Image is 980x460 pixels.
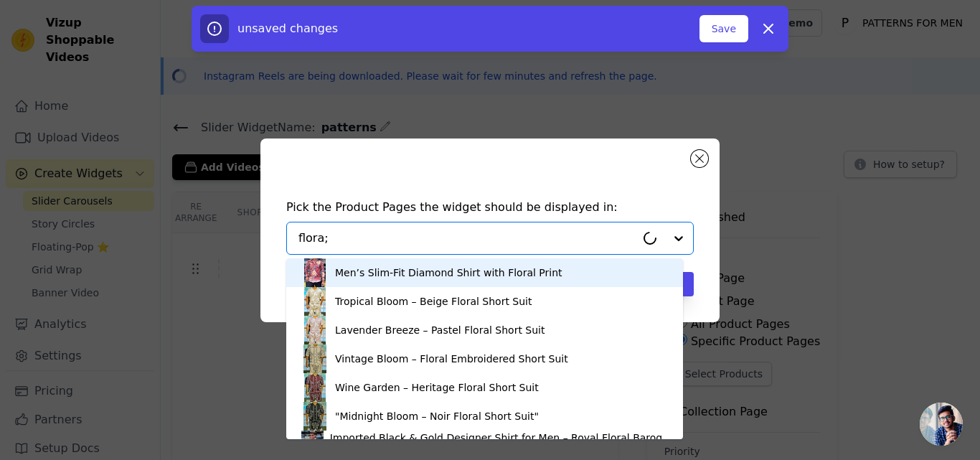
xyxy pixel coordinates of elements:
[335,409,539,423] div: "Midnight Bloom – Noir Floral Short Suit"
[691,150,708,167] button: Close modal
[335,294,532,309] div: Tropical Bloom – Beige Floral Short Suit
[335,352,568,366] div: Vintage Bloom – Floral Embroidered Short Suit
[301,316,329,344] img: product thumbnail
[301,431,324,459] img: product thumbnail
[237,22,338,35] span: unsaved changes
[335,380,539,395] div: Wine Garden – Heritage Floral Short Suit
[699,15,748,42] button: Save
[301,373,329,402] img: product thumbnail
[301,344,329,373] img: product thumbnail
[298,230,636,247] input: Search by product title or paste product URL
[920,403,963,446] a: Open chat
[301,402,329,431] img: product thumbnail
[301,287,329,316] img: product thumbnail
[286,199,694,216] h4: Pick the Product Pages the widget should be displayed in:
[335,266,562,280] div: Men’s Slim-Fit Diamond Shirt with Floral Print
[330,431,669,459] div: Imported Black & Gold Designer Shirt for Men – Royal Floral Baroque Print – ₹1999
[301,258,329,287] img: product thumbnail
[335,323,545,337] div: Lavender Breeze – Pastel Floral Short Suit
